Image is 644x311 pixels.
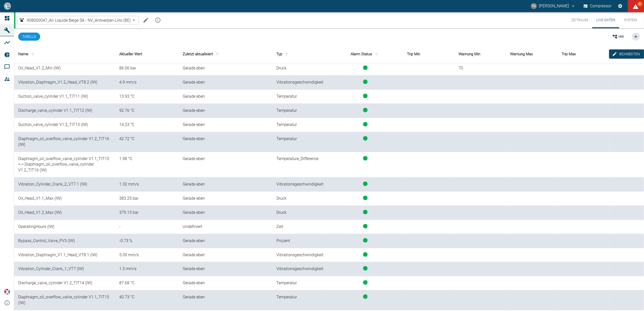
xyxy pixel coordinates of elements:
[616,2,625,11] button: Einstellungen
[27,17,131,23] span: 908000047_Air Liquide Belge SA - NV_Antwerpen-Lillo (BE)
[183,196,268,201] div: 2.10.2025, 07:02:14
[141,15,151,25] button: Machine bearbeiten
[119,196,175,201] div: 383.25 bar
[119,280,175,286] div: 87.68265 °C
[119,80,175,85] div: 4.89728 mm/s
[506,45,558,64] th: Warnung Max
[183,280,268,286] div: 2.10.2025, 07:02:13
[14,75,115,90] td: Vibration_Diaphragm_V1.2_Head_VT8.2 (IW)
[327,45,403,64] th: Alarm Status
[272,61,327,75] td: Druck
[459,64,502,71] div: 70
[119,266,175,272] div: 1.3002748 mm/s
[272,118,327,132] td: Temperatur
[183,238,268,244] div: 2.10.2025, 07:02:13
[14,61,115,75] td: Oil_Head_V1.2_Min (IW)
[363,294,368,299] span: status-running
[363,210,368,214] span: status-running
[119,65,175,71] div: 86.0625 bar
[119,224,175,230] div: -
[115,45,179,64] th: Aktueller Wert
[609,49,644,59] button: edit-alarms
[272,220,327,234] td: Zeit
[14,262,115,276] td: Vibration_Cylinder_Crank_1_VT7 (IW)
[14,192,115,206] td: Oil_Head_V1.1_Max (IW)
[363,224,368,228] span: status-running
[363,65,368,70] span: status-running
[363,238,368,243] span: status-running
[363,80,368,84] span: status-running
[119,136,175,142] div: 42.71629 °C
[153,15,163,25] button: mission info
[14,118,115,132] td: Suction_valve_cylinder V1.2_TIT13 (IW)
[183,210,268,216] div: 2.10.2025, 07:02:14
[373,52,380,57] span: sort-status
[272,177,327,192] td: Vibrationsgeschwindigkeit
[119,94,175,99] div: 13.934462 °C
[592,12,619,28] button: Live-Daten
[272,104,327,118] td: Temperatur
[14,45,115,64] th: Name
[183,80,268,85] div: 2.10.2025, 07:02:13
[363,122,368,126] span: status-running
[272,192,327,206] td: Druck
[363,280,368,285] span: status-running
[363,196,368,200] span: status-running
[14,104,115,118] td: Discharge_valve_cylinder V1.1_TIT12 (IW)
[531,3,537,9] div: TG
[272,45,327,64] th: Typ
[183,252,268,258] div: 2.10.2025, 07:02:13
[618,34,624,39] span: HMI
[363,182,368,186] span: status-running
[403,45,455,64] th: Trip Min
[119,210,175,216] div: 379.125 bar
[619,12,642,28] button: System
[119,122,175,128] div: 14.228152 °C
[272,234,327,248] td: Prozent
[4,3,11,9] img: logo
[363,136,368,141] span: status-running
[530,2,576,11] button: thomas.gregoir@neuman-esser.com
[567,12,592,28] button: Zeitraum
[183,136,268,142] div: 2.10.2025, 07:02:13
[272,75,327,90] td: Vibrationsgeschwindigkeit
[14,248,115,262] td: Vibration_Diaphragm_V1.1_Head_VT8.1 (IW)
[14,220,115,234] td: OperatingHours (IW)
[183,266,268,272] div: 2.10.2025, 07:02:13
[363,252,368,257] span: status-running
[183,294,268,300] div: 2.10.2025, 07:02:13
[19,17,131,23] a: 908000047_Air Liquide Belge SA - NV_Antwerpen-Lillo (BE)
[119,294,175,300] div: 40.733868 °C
[363,94,368,98] span: status-running
[455,45,506,64] th: Warnung Min
[272,152,327,178] td: Temperature_Difference
[18,33,40,41] button: Tabelle
[283,52,290,57] span: sort-type
[179,220,272,234] td: Undefiniert
[14,152,115,178] td: Diaphragm_oil_overflow_valve_cylinder V1.1_TIT15 <-> Diaphragm_oil_overflow_valve_cylinder V1.2_T...
[272,90,327,104] td: Temperatur
[272,248,327,262] td: Vibrationsgeschwindigkeit
[183,182,268,187] div: 2.10.2025, 07:02:13
[119,238,175,244] div: -0.72699654 %
[272,262,327,276] td: Vibrationsgeschwindigkeit
[4,289,10,295] img: Xplore Logo
[183,156,268,162] div: 2.10.2025, 07:02:13
[14,234,115,248] td: Bypass_Control_Valve_PV3 (IW)
[183,65,268,71] div: 2.10.2025, 07:02:14
[14,206,115,220] td: Oil_Head_V1.2_Max (IW)
[272,206,327,220] td: Druck
[637,2,642,7] span: 81
[119,182,175,187] div: 1.316551 mm/s
[363,156,368,161] span: status-running
[14,276,115,290] td: Discharge_valve_cylinder V1.2_TIT14 (IW)
[214,52,221,57] span: sort-time
[119,108,175,114] div: 92.75933 °C
[179,45,272,64] th: Zuletzt aktualisiert
[363,266,368,271] span: status-running
[183,108,268,114] div: 2.10.2025, 07:02:13
[14,132,115,152] td: Diaphragm_oil_overflow_valve_cylinder V1.2_TIT16 (IW)
[272,290,327,310] td: Temperatur
[272,276,327,290] td: Temperatur
[583,2,613,11] button: Compressor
